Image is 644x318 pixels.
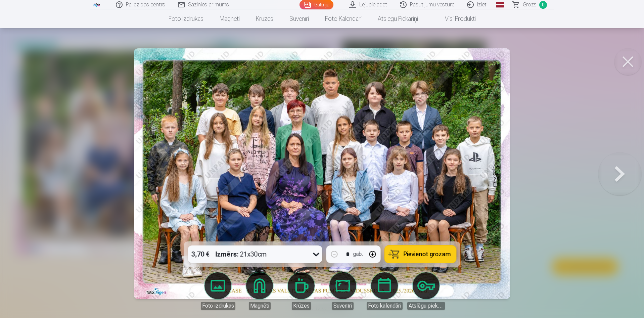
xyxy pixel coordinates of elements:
[216,245,267,263] div: 21x30cm
[160,9,212,28] a: Foto izdrukas
[317,9,370,28] a: Foto kalendāri
[216,249,239,259] strong: Izmērs :
[353,250,363,258] div: gab.
[212,9,248,28] a: Magnēti
[370,9,426,28] a: Atslēgu piekariņi
[404,251,451,257] span: Pievienot grozam
[523,1,537,9] span: Grozs
[281,9,317,28] a: Suvenīri
[248,9,281,28] a: Krūzes
[188,245,213,263] div: 3,70 €
[539,1,547,9] span: 0
[426,9,484,28] a: Visi produkti
[385,245,456,263] button: Pievienot grozam
[93,3,100,7] img: /fa3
